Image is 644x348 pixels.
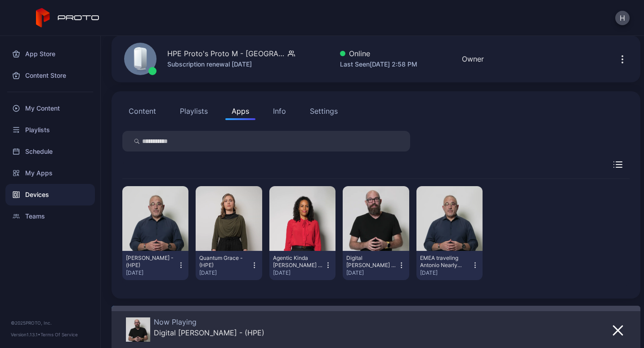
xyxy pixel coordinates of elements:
[40,332,78,337] a: Terms Of Service
[310,106,338,116] div: Settings
[420,254,470,269] div: EMEA traveling Antonio Nearly (HPE)
[154,317,264,326] div: Now Playing
[11,332,40,337] span: Version 1.13.1 •
[346,269,398,277] div: [DATE]
[615,11,630,25] button: H
[199,269,250,277] div: [DATE]
[346,254,396,269] div: Digital Daniel - (HPE)
[273,269,324,277] div: [DATE]
[11,319,89,326] div: © 2025 PROTO, Inc.
[5,205,95,227] a: Teams
[5,43,95,65] a: App Store
[5,162,95,184] a: My Apps
[126,269,177,277] div: [DATE]
[225,102,255,120] button: Apps
[462,54,484,64] div: Owner
[420,269,471,277] div: [DATE]
[5,98,95,119] a: My Content
[304,102,344,120] button: Settings
[420,254,479,277] button: EMEA traveling Antonio Nearly (HPE)[DATE]
[267,102,292,120] button: Info
[174,102,214,120] button: Playlists
[5,184,95,205] a: Devices
[5,65,95,86] a: Content Store
[167,59,295,70] div: Subscription renewal [DATE]
[340,59,417,70] div: Last Seen [DATE] 2:58 PM
[273,254,322,269] div: Agentic Kinda Krista - (HPE)
[340,48,417,59] div: Online
[273,254,332,277] button: Agentic Kinda [PERSON_NAME] - (HPE)[DATE]
[126,254,175,269] div: Antonio Neri - (HPE)
[167,48,284,59] div: HPE Proto's Proto M - [GEOGRAPHIC_DATA]
[5,141,95,162] a: Schedule
[154,328,264,337] div: Digital Daniel - (HPE)
[122,102,162,120] button: Content
[126,254,185,277] button: [PERSON_NAME] - (HPE)[DATE]
[5,119,95,141] a: Playlists
[273,106,286,116] div: Info
[199,254,249,269] div: Quantum Grace - (HPE)
[346,254,405,277] button: Digital [PERSON_NAME] - (HPE)[DATE]
[199,254,258,277] button: Quantum Grace - (HPE)[DATE]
